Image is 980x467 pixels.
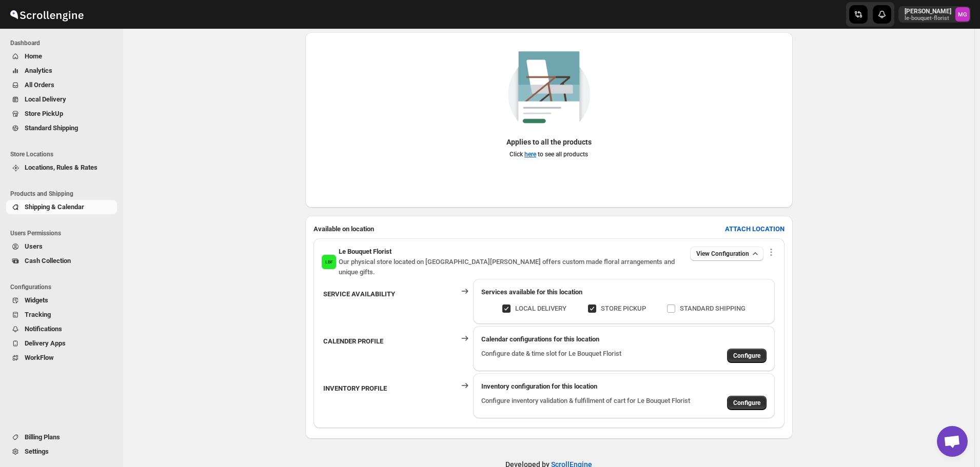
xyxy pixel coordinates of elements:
span: Billing Plans [25,433,60,441]
a: Open chat [937,426,968,457]
span: Melody Gluth [955,7,970,22]
button: Home [6,49,117,64]
span: Le Bouquet Florist [322,255,336,269]
button: User menu [898,6,971,23]
span: Delivery Apps [25,339,66,347]
h2: Available on location [313,224,374,234]
p: STANDARD SHIPPING [680,303,746,314]
span: Store Locations [10,150,118,158]
span: Users [25,242,43,250]
b: ATTACH LOCATION [725,225,785,233]
button: Billing Plans [6,430,117,444]
span: All Orders [25,81,54,89]
span: Tracking [25,311,51,318]
th: INVENTORY PROFILE [323,373,458,419]
button: Configure [727,396,767,410]
span: Analytics [25,67,52,74]
button: Notifications [6,322,117,336]
button: All Orders [6,78,117,92]
button: Analytics [6,64,117,78]
button: Shipping & Calendar [6,200,117,214]
text: MG [958,11,967,18]
div: Calendar configurations for this location [481,334,767,344]
span: Products and Shipping [10,190,118,198]
p: le-bouquet-florist [905,15,951,22]
span: Standard Shipping [25,124,78,132]
button: Tracking [6,308,117,322]
img: ScrollEngine [8,2,85,27]
span: WorkFlow [25,354,54,361]
span: Cash Collection [25,257,71,265]
p: LOCAL DELIVERY [515,303,566,314]
span: Configurations [10,283,118,291]
button: Widgets [6,293,117,308]
span: Store PickUp [25,110,63,117]
th: SERVICE AVAILABILITY [323,278,458,324]
span: Widgets [25,296,48,304]
p: [PERSON_NAME] [905,7,951,15]
span: Users Permissions [10,229,118,237]
span: Configure [733,399,760,407]
button: Configure [727,349,767,363]
th: CALENDER PROFILE [323,326,458,372]
button: Users [6,239,117,254]
button: Locations, Rules & Rates [6,160,117,175]
span: Configure [733,352,760,360]
button: View Configuration [690,247,763,261]
span: Shipping & Calendar [25,203,84,211]
p: STORE PICKUP [601,303,646,314]
text: LBF [325,259,332,265]
p: Applies to all the products [506,137,592,147]
p: Our physical store located on [GEOGRAPHIC_DATA][PERSON_NAME] offers custom made floral arrangemen... [339,257,690,277]
div: Inventory configuration for this location [481,381,767,392]
span: Home [25,52,42,60]
div: Services available for this location [481,287,767,297]
span: View Configuration [696,250,749,258]
button: Settings [6,444,117,459]
button: Cash Collection [6,254,117,268]
p: Configure date & time slot for Le Bouquet Florist [481,349,621,363]
span: Notifications [25,325,62,333]
span: Dashboard [10,39,118,47]
span: Le Bouquet Florist [339,248,391,255]
span: Local Delivery [25,95,66,103]
span: Locations, Rules & Rates [25,164,97,171]
p: Configure inventory validation & fulfillment of cart for Le Bouquet Florist [481,396,690,410]
button: WorkFlow [6,351,117,365]
button: Delivery Apps [6,336,117,351]
span: Settings [25,448,49,455]
span: Click to see all products [509,151,588,158]
button: ATTACH LOCATION [719,221,791,237]
a: here [524,151,536,158]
